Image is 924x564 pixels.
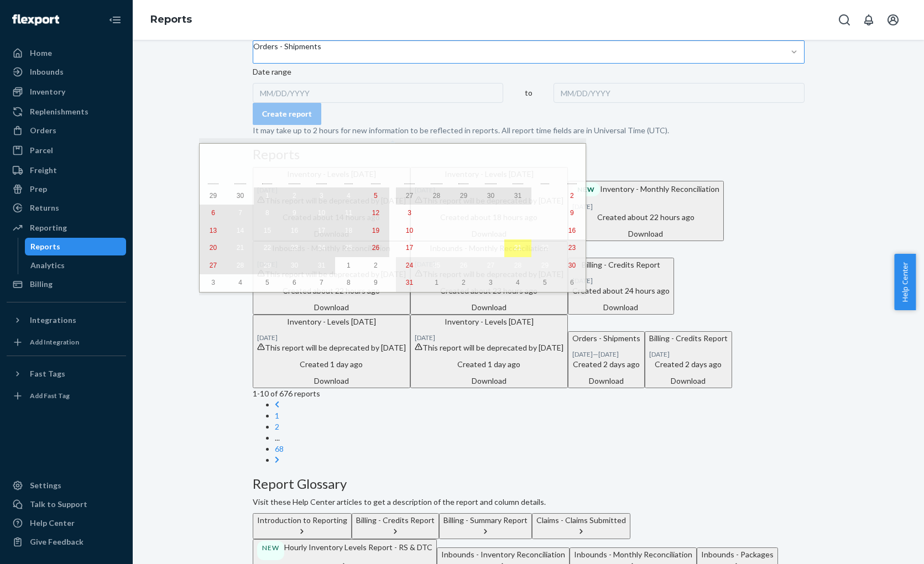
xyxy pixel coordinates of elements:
button: August 6, 2025 [281,274,308,292]
a: Analytics [25,257,127,274]
div: Inbounds - Packages [701,549,774,560]
button: August 22, 2025 [531,239,558,257]
button: August 9, 2025 [558,205,586,222]
div: Reports [30,241,60,252]
abbr: August 13, 2025 [487,227,494,234]
span: [DATE] [396,152,417,159]
div: MM/DD/YYYY [554,83,805,103]
button: July 31, 2025 [308,257,335,275]
abbr: Saturday [371,178,380,184]
p: Billing - Credits Report [649,333,728,344]
div: Prep [30,184,47,195]
abbr: August 21, 2025 [514,244,521,252]
abbr: August 31, 2025 [406,279,413,286]
p: Created about 22 hours ago [572,212,719,223]
button: Close Navigation [104,9,126,31]
abbr: July 20, 2025 [210,244,217,252]
div: Orders - Shipments [253,41,321,52]
button: August 30, 2025 [558,257,586,275]
abbr: August 26, 2025 [460,262,467,269]
abbr: July 17, 2025 [318,227,325,234]
div: Download [415,302,563,313]
button: Billing - Credits Report[DATE]Created 2 days agoDownload [645,331,732,388]
a: Page 2 [275,422,279,431]
abbr: August 7, 2025 [320,279,323,286]
button: July 20, 2025 [200,239,227,257]
div: Talk to Support [30,499,87,510]
div: Introduction to Reporting [257,515,347,526]
button: July 18, 2025 [335,222,362,240]
button: August 29, 2025 [531,257,558,275]
p: Inventory - Levels [DATE] [415,316,563,327]
abbr: July 5, 2025 [374,192,378,200]
div: Billing [30,279,53,290]
abbr: August 4, 2025 [435,209,438,217]
abbr: July 12, 2025 [372,209,379,217]
button: July 6, 2025 [200,205,227,222]
p: — [572,349,640,359]
button: Inventory - Levels [DATE][DATE]This report will be deprecated by [DATE]Created 1 day agoDownload [253,315,410,388]
button: July 26, 2025 [362,239,389,257]
span: 1 - 10 of 676 reports [253,389,320,398]
abbr: July 23, 2025 [291,244,298,252]
button: July 29, 2025 [254,257,281,275]
abbr: July 21, 2025 [237,244,244,252]
abbr: September 1, 2025 [435,279,438,286]
div: Help Center [30,518,75,529]
button: July 4, 2025 [335,187,362,205]
abbr: July 15, 2025 [264,227,271,234]
a: Parcel [7,142,126,159]
abbr: August 14, 2025 [514,227,521,234]
button: August 4, 2025 [227,274,254,292]
a: Add Fast Tag [7,387,126,405]
abbr: June 30, 2025 [237,192,244,200]
button: June 30, 2025 [227,187,254,205]
a: Replenishments [7,103,126,121]
div: Billing - Summary Report [443,515,528,526]
button: July 16, 2025 [281,222,308,240]
button: July 19, 2025 [362,222,389,240]
p: Inventory - Levels [DATE] [257,316,406,327]
abbr: July 7, 2025 [238,209,242,217]
abbr: July 27, 2025 [210,262,217,269]
p: Created 2 days ago [649,359,728,370]
button: July 7, 2025 [227,205,254,222]
button: » [561,144,586,168]
button: Claims - Claims Submitted [532,513,630,539]
abbr: August 6, 2025 [489,209,493,217]
abbr: September 4, 2025 [516,279,520,286]
button: July 30, 2025 [281,257,308,275]
a: Inventory [7,83,126,101]
span: [DATE] [368,152,389,159]
button: Integrations [7,311,126,329]
abbr: August 18, 2025 [433,244,440,252]
abbr: Monday [431,178,442,184]
abbr: Saturday [567,178,577,184]
time: [DATE] [649,350,670,358]
abbr: July 31, 2025 [318,262,325,269]
abbr: July 18, 2025 [345,227,352,234]
a: Page 1 is your current page [275,411,279,420]
abbr: July 29, 2025 [460,192,467,200]
abbr: August 8, 2025 [347,279,351,286]
div: Orders [30,125,56,136]
button: August 8, 2025 [531,205,558,222]
p: Created 1 day ago [415,359,563,370]
button: Inventory - Levels [DATE][DATE]This report will be deprecated by [DATE]Created 1 day agoDownload [410,315,568,388]
div: Create report [262,108,312,119]
button: July 22, 2025 [254,239,281,257]
abbr: Friday [541,178,549,184]
abbr: August 25, 2025 [433,262,440,269]
div: Inventory [30,86,65,97]
p: Created about 24 hours ago [572,285,670,296]
div: Download [649,375,728,387]
button: August 31, 2025 [396,274,423,292]
p: It may take up to 2 hours for new information to be reflected in reports. All report time fields ... [253,125,805,136]
button: September 1, 2025 [423,274,450,292]
p: Inventory - Monthly Reconciliation [572,182,719,196]
button: August 15, 2025 [531,222,558,240]
button: July 3, 2025 [308,187,335,205]
div: Download [415,375,563,387]
button: August 7, 2025 [504,205,531,222]
button: July 27, 2025 [396,187,423,205]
